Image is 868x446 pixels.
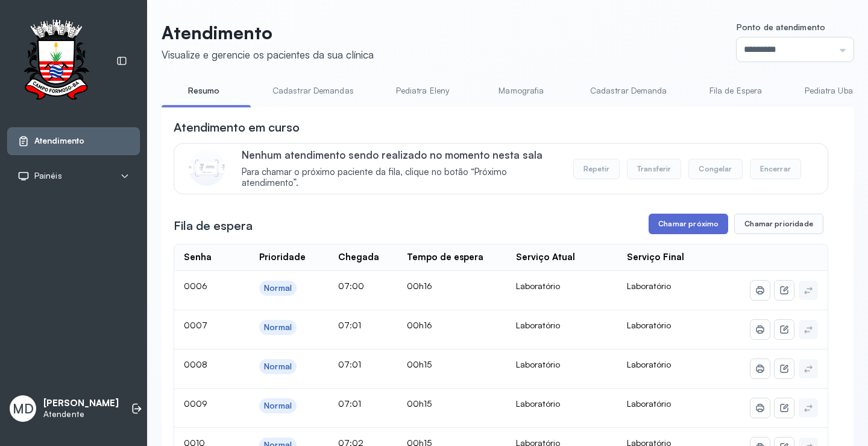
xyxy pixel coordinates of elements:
img: Imagem de CalloutCard [189,150,225,186]
span: 0008 [184,359,207,369]
div: Normal [264,322,292,333]
span: 07:00 [338,281,364,291]
div: Visualize e gerencie os pacientes da sua clínica [162,48,374,61]
span: Painéis [34,171,62,181]
span: Para chamar o próximo paciente da fila, clique no botão “Próximo atendimento”. [242,167,561,190]
div: Laboratório [516,281,608,291]
a: Fila de Espera [694,81,778,101]
a: Mamografia [479,81,564,101]
a: Atendimento [17,135,130,147]
button: Chamar próximo [649,214,728,234]
span: Laboratório [627,359,671,369]
p: Nenhum atendimento sendo realizado no momento nesta sala [242,148,561,161]
div: Normal [264,401,292,411]
span: 07:01 [338,320,361,330]
span: 07:01 [338,398,361,409]
div: Prioridade [259,252,306,263]
a: Pediatra Eleny [380,81,465,101]
div: Chegada [338,252,379,263]
div: Laboratório [516,320,608,331]
span: Laboratório [627,320,671,330]
span: Atendimento [34,136,84,146]
p: Atendente [43,409,119,419]
div: Normal [264,362,292,372]
a: Resumo [162,81,246,101]
a: Cadastrar Demandas [260,81,366,101]
span: Laboratório [627,398,671,409]
div: Serviço Atual [516,252,575,263]
div: Normal [264,283,292,293]
div: Tempo de espera [407,252,483,263]
span: 0009 [184,398,207,409]
span: 00h16 [407,320,432,330]
div: Laboratório [516,359,608,370]
span: 00h15 [407,359,432,369]
button: Congelar [688,159,742,179]
span: Laboratório [627,281,671,291]
a: Cadastrar Demanda [578,81,679,101]
button: Chamar prioridade [734,214,823,234]
div: Serviço Final [627,252,684,263]
img: Logotipo do estabelecimento [13,19,99,103]
h3: Atendimento em curso [174,119,300,136]
span: 00h16 [407,281,432,291]
span: 07:01 [338,359,361,369]
button: Repetir [573,159,620,179]
p: [PERSON_NAME] [43,398,119,409]
div: Laboratório [516,398,608,409]
span: 0006 [184,281,207,291]
span: Ponto de atendimento [737,22,825,32]
button: Transferir [627,159,682,179]
p: Atendimento [162,22,374,43]
h3: Fila de espera [174,217,253,234]
span: 0007 [184,320,207,330]
button: Encerrar [750,159,801,179]
span: 00h15 [407,398,432,409]
div: Senha [184,252,212,263]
